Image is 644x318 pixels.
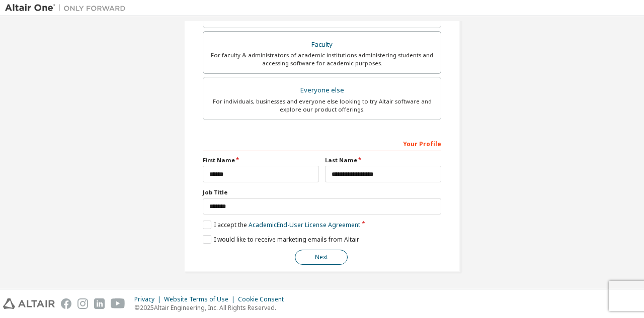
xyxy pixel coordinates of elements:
p: © 2025 Altair Engineering, Inc. All Rights Reserved. [134,303,290,312]
button: Next [295,250,348,265]
label: First Name [203,156,319,164]
div: For faculty & administrators of academic institutions administering students and accessing softwa... [209,51,435,67]
img: Altair One [5,3,131,13]
div: Faculty [209,38,435,52]
a: Academic End-User License Agreement [249,221,360,229]
div: Privacy [134,295,164,303]
img: youtube.svg [111,298,125,309]
div: Cookie Consent [238,295,290,303]
img: linkedin.svg [94,298,105,309]
div: For individuals, businesses and everyone else looking to try Altair software and explore our prod... [209,97,435,114]
img: facebook.svg [61,298,71,309]
label: I would like to receive marketing emails from Altair [203,235,359,244]
label: I accept the [203,221,360,229]
div: Website Terms of Use [164,295,238,303]
img: instagram.svg [77,298,88,309]
div: Your Profile [203,135,441,151]
label: Job Title [203,188,441,196]
label: Last Name [325,156,441,164]
img: altair_logo.svg [3,298,55,309]
div: Everyone else [209,83,435,97]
